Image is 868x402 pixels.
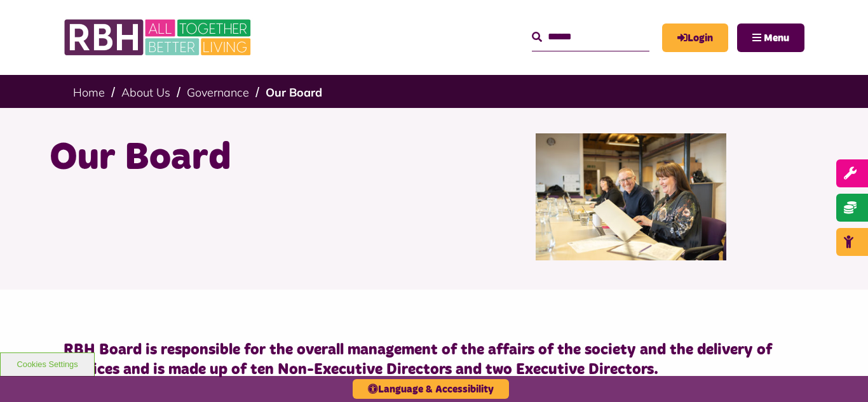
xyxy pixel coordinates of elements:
[764,33,789,43] span: Menu
[64,340,804,380] h4: RBH Board is responsible for the overall management of the affairs of the society and the deliver...
[662,23,728,52] a: MyRBH
[737,23,804,52] button: Navigation
[353,379,509,399] button: Language & Accessibility
[266,85,322,100] a: Our Board
[73,85,105,100] a: Home
[811,345,868,402] iframe: Netcall Web Assistant for live chat
[536,133,726,260] img: RBH Board 1
[187,85,249,100] a: Governance
[121,85,170,100] a: About Us
[50,133,424,183] h1: Our Board
[64,13,254,62] img: RBH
